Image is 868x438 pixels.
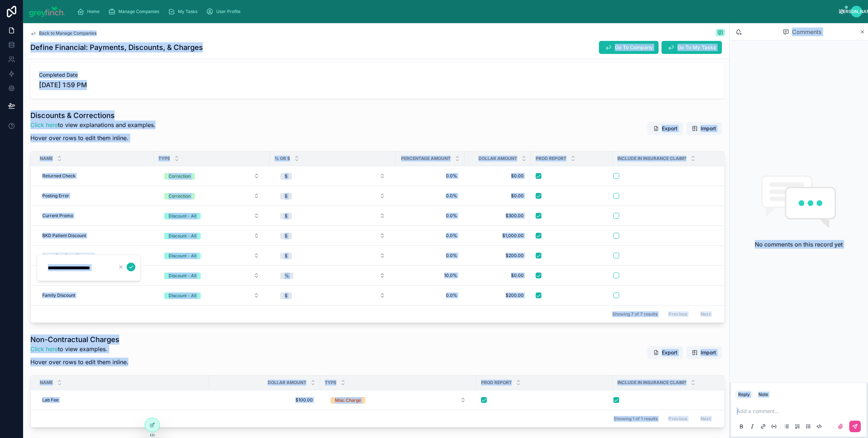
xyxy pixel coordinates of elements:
span: Back to Manage Companies [39,30,97,36]
button: Select Button [275,229,391,242]
button: Import [686,122,722,135]
span: Name [40,380,53,386]
button: Note [756,390,771,399]
span: Current Promo [42,213,73,219]
span: Completed Date [39,71,716,79]
span: Manage Companies [118,9,159,14]
h2: No comments on this record yet [755,240,843,249]
span: Prod Report [481,380,512,386]
span: Home [87,9,99,14]
span: Import [701,349,716,356]
span: Returned Check [42,173,76,179]
span: BKD Patient Discount [42,233,86,239]
span: Name [40,156,53,161]
span: Import [701,125,716,132]
span: My Tasks [178,9,197,14]
div: Discount - All [169,213,196,219]
div: Discount - All [169,233,196,239]
span: 0.0% [403,233,457,239]
span: Dollar Amount [478,156,517,161]
span: Lab Fee [42,397,59,403]
button: Select Button [275,289,391,302]
div: Discount - All [169,292,196,299]
button: Select Button [158,189,265,202]
span: $300.00 [472,213,524,219]
span: 0.0% [403,173,457,179]
span: [DATE] 1:59 PM [39,80,716,90]
div: Note [758,392,768,397]
button: Select Button [275,189,391,202]
span: User Profile [216,9,241,14]
span: Go To My Tasks [677,44,716,51]
button: Select Button [158,229,265,242]
span: Dollar Amount [268,380,306,386]
button: Select Button [158,289,265,302]
a: Click here [30,345,58,353]
div: $ [285,193,288,199]
span: 0.0% [403,193,457,199]
a: User Profile [204,5,246,18]
span: Family Discount [42,292,75,298]
span: Include In Insurance Claim? [617,156,686,161]
span: 0.0% [403,292,457,298]
div: scrollable content [71,4,839,20]
button: Select Button [275,249,391,262]
span: $200.00 [472,292,524,298]
span: $0.00 [472,273,524,278]
span: Type [325,380,336,386]
p: to view explanations and examples. [30,121,156,129]
p: Hover over rows to edit them inline. [30,134,156,142]
span: $100.00 [216,397,313,403]
button: Export [647,346,683,359]
p: Hover over rows to edit them inline. [30,358,128,366]
button: Reply [735,390,753,399]
div: Misc Charge [335,397,361,404]
div: Discount - All [169,273,196,279]
span: $200.00 [472,253,524,258]
span: 0.0% [403,253,457,258]
span: Same Day Start Discount [42,253,94,258]
button: Select Button [158,169,265,182]
span: $1,000.00 [472,233,524,239]
button: Select Button [158,249,265,262]
button: Import [686,346,722,359]
div: Discount - All [169,253,196,259]
button: Select Button [325,393,472,407]
span: 0.0% [403,213,457,219]
a: Click here [30,121,58,129]
img: App logo [29,6,65,17]
div: Correction [169,173,191,180]
span: $0.00 [472,173,524,179]
span: Posting Error [42,193,69,199]
span: Prod Report [536,156,566,161]
button: Select Button [275,169,391,182]
span: Include In Insurance Claim? [617,380,686,386]
a: My Tasks [166,5,203,18]
button: Select Button [275,209,391,222]
a: Manage Companies [106,5,164,18]
p: to view examples. [30,345,128,353]
h1: Define Financial: Payments, Discounts, & Charges [30,42,203,52]
span: 10.0% [403,273,457,278]
span: Go To Company [615,44,653,51]
button: Select Button [158,209,265,222]
div: $ [285,233,288,239]
div: $ [285,292,288,299]
div: $ [285,213,288,219]
span: Type [158,156,170,161]
span: Showing 1 of 1 results [614,416,658,422]
div: % [285,273,289,279]
span: % Or $ [275,156,290,161]
a: Home [75,5,105,18]
button: Go To Company [599,41,659,54]
button: Export [647,122,683,135]
h1: Non-Contractual Charges [30,334,128,345]
span: $0.00 [472,193,524,199]
button: Select Button [275,269,391,282]
span: Comments [792,28,821,36]
a: Back to Manage Companies [30,30,97,36]
span: Percentage Amount [401,156,451,161]
div: $ [285,253,288,259]
button: Select Button [158,269,265,282]
div: $ [285,173,288,180]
